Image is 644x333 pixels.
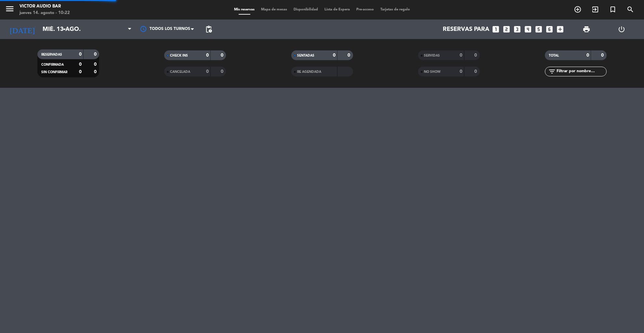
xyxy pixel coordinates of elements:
[574,6,582,13] i: add_circle_outline
[94,52,98,57] strong: 0
[20,10,70,16] div: jueves 14. agosto - 10:22
[20,3,70,10] div: Victor Audio Bar
[545,25,554,33] i: looks_6
[205,25,213,33] span: pending_actions
[206,69,209,74] strong: 0
[609,6,617,13] i: turned_in_not
[626,6,634,13] i: search
[424,70,440,73] span: NO SHOW
[170,70,190,73] span: CANCELADA
[41,71,67,74] span: SIN CONFIRMAR
[94,62,98,67] strong: 0
[443,26,489,33] span: Reservas para
[548,68,556,75] i: filter_list
[94,70,98,74] strong: 0
[258,8,290,11] span: Mapa de mesas
[377,8,413,11] span: Tarjetas de regalo
[586,53,589,58] strong: 0
[5,4,15,16] button: menu
[221,53,225,58] strong: 0
[5,4,15,14] i: menu
[41,63,64,66] span: CONFIRMADA
[321,8,353,11] span: Lista de Espera
[556,25,564,33] i: add_box
[206,53,209,58] strong: 0
[297,54,314,57] span: SENTADAS
[549,54,559,57] span: TOTAL
[297,70,321,73] span: RE AGENDADA
[604,20,639,39] div: LOG OUT
[221,69,225,74] strong: 0
[618,25,625,33] i: power_settings_new
[601,53,605,58] strong: 0
[353,8,377,11] span: Pre-acceso
[524,25,532,33] i: looks_4
[290,8,321,11] span: Disponibilidad
[460,53,462,58] strong: 0
[474,69,478,74] strong: 0
[591,6,599,13] i: exit_to_app
[41,53,62,56] span: RESERVADAS
[474,53,478,58] strong: 0
[79,70,82,74] strong: 0
[333,53,335,58] strong: 0
[231,8,258,11] span: Mis reservas
[492,25,500,33] i: looks_one
[170,54,188,57] span: CHECK INS
[60,25,68,33] i: arrow_drop_down
[513,25,521,33] i: looks_3
[534,25,543,33] i: looks_5
[79,52,82,57] strong: 0
[583,25,590,33] span: print
[79,62,82,67] strong: 0
[556,68,606,75] input: Filtrar por nombre...
[502,25,511,33] i: looks_two
[5,22,39,36] i: [DATE]
[348,53,351,58] strong: 0
[424,54,440,57] span: SERVIDAS
[460,69,462,74] strong: 0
